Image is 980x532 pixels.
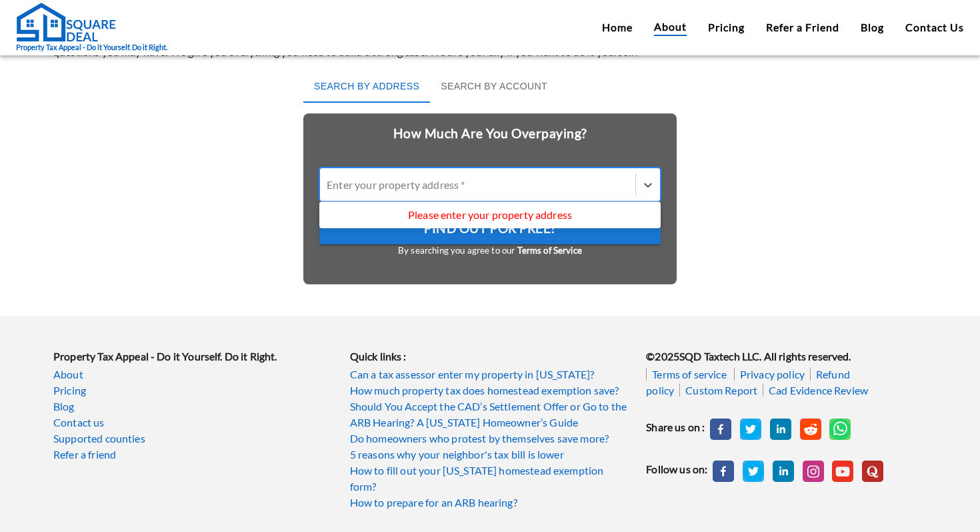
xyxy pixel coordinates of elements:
b: Follow us on: [646,463,707,475]
a: Pricing [708,19,745,35]
a: . [832,461,853,482]
button: Search by Address [303,71,430,103]
button: facebook [710,419,731,440]
a: Terms of Service [517,245,582,256]
button: whatsapp [829,419,851,440]
a: Should You Accept the CAD’s Settlement Offer or Go to the ARB Hearing? A [US_STATE] Homeowner’s G... [350,398,631,431]
b: Property Tax Appeal - Do it Yourself. Do it Right. [53,350,277,362]
a: Blog [861,19,884,35]
a: Pricing [53,382,334,398]
a: Terms of service [646,368,731,380]
a: . [743,461,764,482]
a: . [773,461,794,482]
a: How to fill out your [US_STATE] homestead exemption form? [350,463,631,495]
b: © 2025 SQD Taxtech LLC. All rights reserved. [646,350,851,362]
div: Please enter your property address [319,204,661,226]
a: . [862,461,883,482]
b: Share us on : [646,421,705,433]
div: basic tabs example [303,71,677,103]
a: About [53,366,334,382]
h2: How Much Are You Overpaying? [303,113,677,154]
span: Find Out For Free! [424,217,556,240]
a: About [654,19,687,36]
a: Refund policy [646,368,850,396]
a: Refer a Friend [766,19,839,35]
a: 5 reasons why your neighbor's tax bill is lower [350,447,631,463]
a: Home [602,19,633,35]
button: Search by Account [430,71,558,103]
a: Refer a friend [53,447,334,463]
a: Cad Evidence Review [763,384,873,396]
a: Can a tax assessor enter my property in [US_STATE]? [350,366,631,382]
a: Supported counties [53,431,334,447]
img: Square Deal [16,2,116,42]
a: . [803,461,824,482]
button: reddit [800,419,821,440]
button: twitter [740,419,761,440]
a: How much property tax does homestead exemption save? [350,382,631,398]
a: Privacy policy [734,368,810,380]
a: Blog [53,398,334,415]
button: linkedin [770,419,791,440]
a: How to prepare for an ARB hearing? [350,495,631,511]
a: Property Tax Appeal - Do it Yourself. Do it Right. [16,2,167,53]
button: Find Out For Free! [319,212,661,244]
a: Contact Us [905,19,964,35]
a: Custom Report [679,384,763,396]
b: Quick links : [350,350,407,362]
a: . [713,461,734,482]
small: By searching you agree to our [319,244,661,258]
a: Contact us [53,415,334,431]
a: Do homeowners who protest by themselves save more? [350,431,631,447]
